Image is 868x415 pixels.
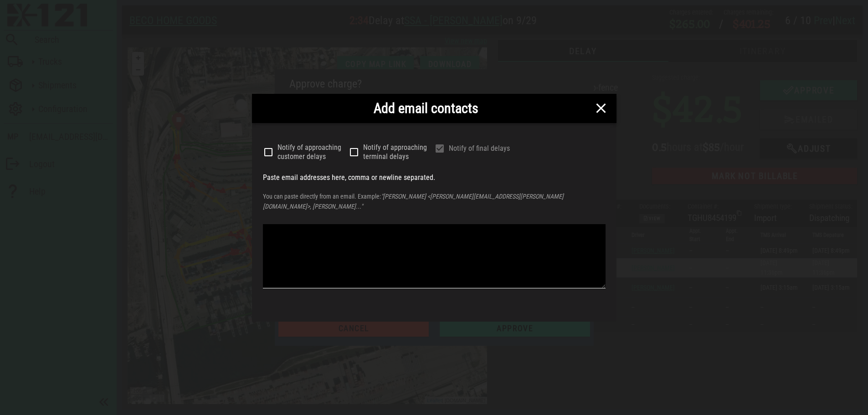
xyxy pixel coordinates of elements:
[2,347,37,354] div: 500 ft
[5,16,16,28] a: Zoom out
[2,340,25,348] div: 100 m
[297,349,360,357] div: | [DOMAIN_NAME]
[263,191,606,211] p: You can paste directly from an email. Example:
[263,193,564,210] em: "[PERSON_NAME] <[PERSON_NAME][EMAIL_ADDRESS][PERSON_NAME][DOMAIN_NAME]>, [PERSON_NAME]..."
[277,143,349,161] label: Notify of approaching customer delays
[263,171,606,184] p: Paste email addresses here, comma or newline separated.
[299,350,314,356] a: Leaflet
[5,5,16,16] a: Zoom in
[259,98,593,118] h2: Add email contacts
[363,143,434,161] label: Notify of approaching terminal delays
